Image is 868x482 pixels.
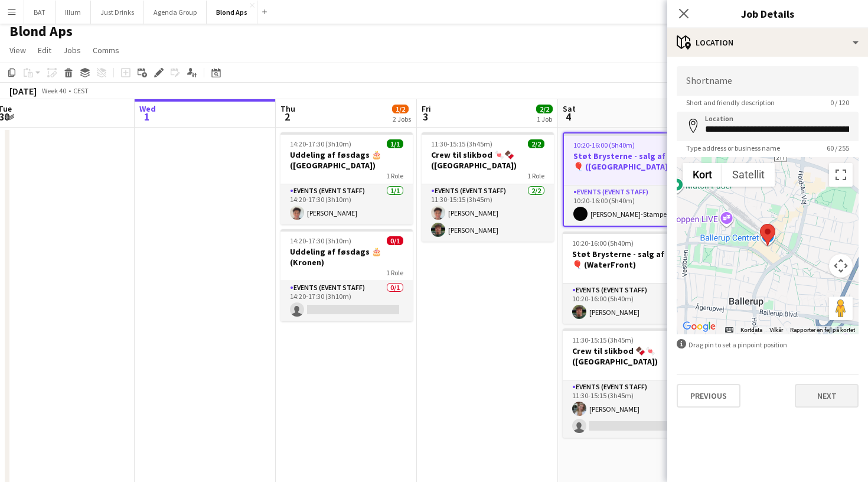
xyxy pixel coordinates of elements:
[280,281,413,321] app-card-role: Events (Event Staff)0/114:20-17:30 (3h10m)
[38,45,51,56] span: Edit
[829,254,853,278] button: Styringselement til kortkamera
[280,149,413,171] h3: Uddeling af føsdags 🎂 ([GEOGRAPHIC_DATA])
[56,1,91,24] button: Illum
[561,110,576,123] span: 4
[5,43,31,58] a: View
[563,249,695,270] h3: Støt Brysterne - salg af 🎈🎈 (WaterFront)
[563,103,576,114] span: Sat
[290,139,351,148] span: 14:20-17:30 (3h10m)
[144,1,207,24] button: Agenda Group
[387,139,403,148] span: 1/1
[677,144,789,152] span: Type address or business name
[740,326,762,334] button: Kortdata
[138,110,156,123] span: 1
[536,105,553,113] span: 2/2
[33,43,56,58] a: Edit
[790,327,855,333] a: Rapporter en fejl på kortet
[680,319,719,334] img: Google
[829,297,853,320] button: Træk Pegman hen på kortet for at åbne Street View
[821,98,859,107] span: 0 / 120
[667,6,868,21] h3: Job Details
[280,246,413,268] h3: Uddeling af føsdags 🎂 (Kronen)
[677,98,784,107] span: Short and friendly description
[795,384,859,408] button: Next
[280,103,295,114] span: Thu
[91,1,144,24] button: Just Drinks
[73,86,89,95] div: CEST
[207,1,257,24] button: Blond Aps
[88,43,124,58] a: Comms
[564,185,694,226] app-card-role: Events (Event Staff)1/110:20-16:00 (5h40m)[PERSON_NAME]-Stampe
[677,339,859,350] div: Drag pin to set a pinpoint position
[528,139,544,148] span: 2/2
[279,110,295,123] span: 2
[422,132,554,242] app-job-card: 11:30-15:15 (3h45m)2/2Crew til slikbod 🍬🍫 ([GEOGRAPHIC_DATA])1 RoleEvents (Event Staff)2/211:30-1...
[527,171,544,180] span: 1 Role
[563,380,695,438] app-card-role: Events (Event Staff)1/211:30-15:15 (3h45m)[PERSON_NAME]
[280,132,413,224] app-job-card: 14:20-17:30 (3h10m)1/1Uddeling af føsdags 🎂 ([GEOGRAPHIC_DATA])1 RoleEvents (Event Staff)1/114:20...
[722,163,775,187] button: Vis satellitbilleder
[386,268,403,277] span: 1 Role
[392,105,409,113] span: 1/2
[817,144,859,152] span: 60 / 255
[387,236,403,245] span: 0/1
[139,103,156,114] span: Wed
[9,22,73,40] h1: Blond Aps
[24,1,56,24] button: BAT
[563,232,695,324] app-job-card: 10:20-16:00 (5h40m)1/1Støt Brysterne - salg af 🎈🎈 (WaterFront)1 RoleEvents (Event Staff)1/110:20-...
[564,151,694,172] h3: Støt Brysterne - salg af 🎈🎈 ([GEOGRAPHIC_DATA])
[563,346,695,367] h3: Crew til slikbod 🍫🍬 ([GEOGRAPHIC_DATA])
[573,141,635,149] span: 10:20-16:00 (5h40m)
[39,86,68,95] span: Week 40
[393,115,411,123] div: 2 Jobs
[677,384,740,408] button: Previous
[63,45,81,56] span: Jobs
[386,171,403,180] span: 1 Role
[667,28,868,57] div: Location
[290,236,351,245] span: 14:20-17:30 (3h10m)
[9,85,37,97] div: [DATE]
[420,110,431,123] span: 3
[572,239,634,247] span: 10:20-16:00 (5h40m)
[431,139,492,148] span: 11:30-15:15 (3h45m)
[537,115,552,123] div: 1 Job
[280,229,413,321] app-job-card: 14:20-17:30 (3h10m)0/1Uddeling af føsdags 🎂 (Kronen)1 RoleEvents (Event Staff)0/114:20-17:30 (3h10m)
[563,284,695,324] app-card-role: Events (Event Staff)1/110:20-16:00 (5h40m)[PERSON_NAME]
[563,328,695,438] app-job-card: 11:30-15:15 (3h45m)1/2Crew til slikbod 🍫🍬 ([GEOGRAPHIC_DATA])1 RoleEvents (Event Staff)1/211:30-1...
[563,132,695,227] app-job-card: 10:20-16:00 (5h40m)1/1Støt Brysterne - salg af 🎈🎈 ([GEOGRAPHIC_DATA])1 RoleEvents (Event Staff)1/...
[93,45,119,56] span: Comms
[422,149,554,171] h3: Crew til slikbod 🍬🍫 ([GEOGRAPHIC_DATA])
[58,43,86,58] a: Jobs
[572,336,634,344] span: 11:30-15:15 (3h45m)
[9,45,26,56] span: View
[725,326,733,334] button: Tastaturgenveje
[680,319,719,334] a: Åbn dette området i Google Maps (åbner i et nyt vindue)
[422,103,431,114] span: Fri
[280,184,413,224] app-card-role: Events (Event Staff)1/114:20-17:30 (3h10m)[PERSON_NAME]
[683,163,722,187] button: Vis vejkort
[769,327,783,333] a: Vilkår (åbnes i en ny fane)
[422,184,554,242] app-card-role: Events (Event Staff)2/211:30-15:15 (3h45m)[PERSON_NAME][PERSON_NAME]
[829,163,853,187] button: Slå fuld skærm til/fra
